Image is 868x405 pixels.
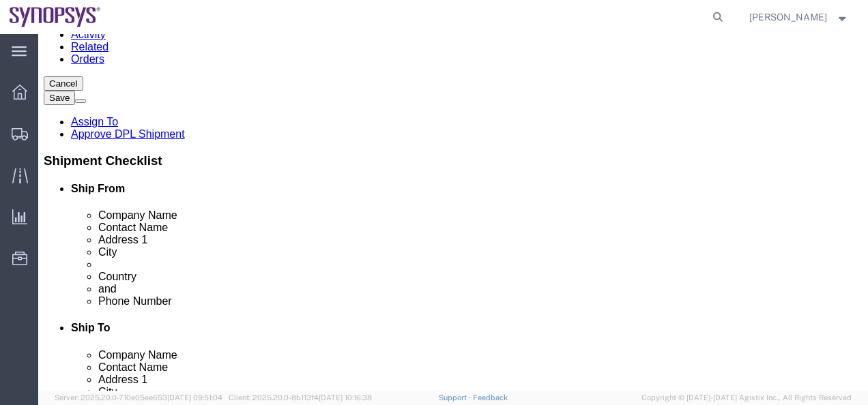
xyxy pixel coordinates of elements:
span: Copyright © [DATE]-[DATE] Agistix Inc., All Rights Reserved [641,392,852,404]
button: [PERSON_NAME] [749,9,850,25]
span: Terence Perkins [749,10,827,25]
span: [DATE] 09:51:04 [167,393,222,402]
span: [DATE] 10:16:38 [319,393,372,402]
a: Feedback [473,393,508,402]
a: Support [439,393,473,402]
img: logo [10,7,101,27]
span: Server: 2025.20.0-710e05ee653 [55,393,222,402]
span: Client: 2025.20.0-8b113f4 [229,393,372,402]
iframe: FS Legacy Container [38,34,868,391]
